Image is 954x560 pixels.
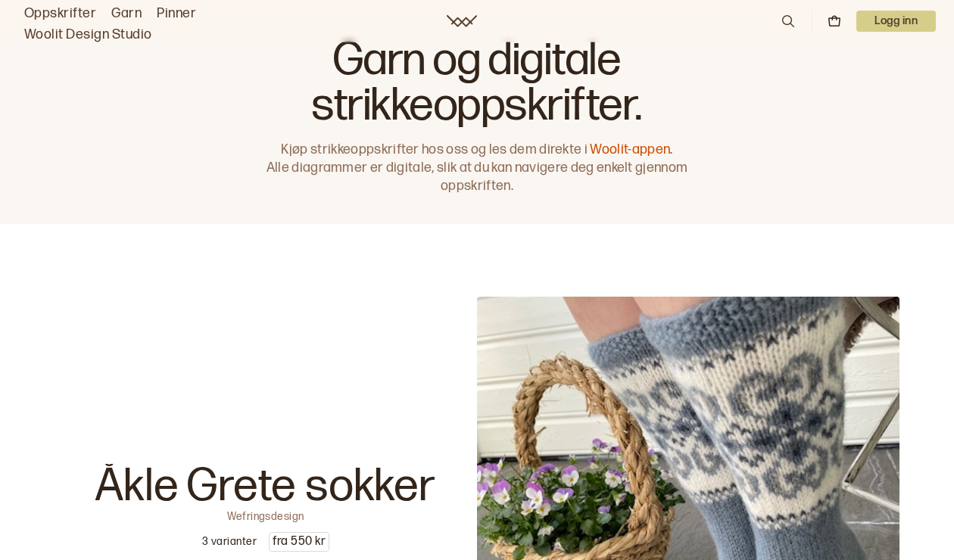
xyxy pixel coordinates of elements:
[856,11,936,32] button: User dropdown
[590,142,672,157] a: Woolit-appen.
[270,533,329,551] p: fra 550 kr
[95,464,436,509] p: Åkle Grete sokker
[259,141,695,195] p: Kjøp strikkeoppskrifter hos oss og les dem direkte i Alle diagrammer er digitale, slik at du kan ...
[24,24,152,45] a: Woolit Design Studio
[856,11,936,32] p: Logg inn
[227,509,304,520] p: Wefringsdesign
[447,15,477,27] a: Woolit
[202,534,257,549] p: 3 varianter
[259,38,695,129] h1: Garn og digitale strikkeoppskrifter.
[157,3,196,24] a: Pinner
[111,3,142,24] a: Garn
[24,3,96,24] a: Oppskrifter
